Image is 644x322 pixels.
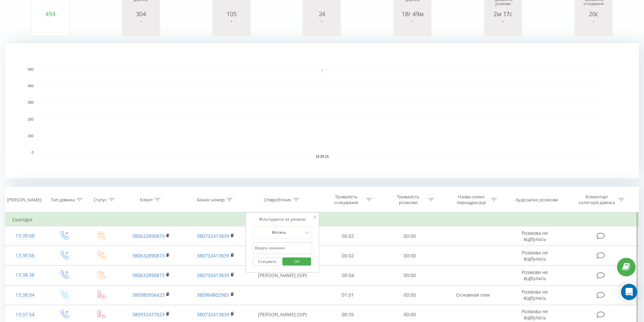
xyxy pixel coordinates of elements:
[12,249,38,262] div: 13:38:56
[253,216,312,223] div: Фільтрувати за умовою
[440,285,505,305] td: Основная new
[12,289,38,302] div: 13:38:04
[317,266,379,285] td: 00:04
[28,84,33,88] text: 400
[317,285,379,305] td: 01:01
[305,17,339,38] svg: A chart.
[28,134,33,138] text: 100
[31,151,33,154] text: 0
[577,17,611,38] svg: A chart.
[197,197,225,203] div: Бізнес номер
[248,266,317,285] td: [PERSON_NAME] (SIP)
[621,284,637,300] div: Open Intercom Messenger
[124,10,158,17] div: 304
[379,266,441,285] td: 00:00
[379,246,441,266] td: 00:00
[486,10,520,17] div: 2м 17с
[379,285,441,305] td: 00:00
[132,292,165,298] a: 380980956423
[5,43,639,178] svg: A chart.
[577,194,617,205] div: Коментар/категорія дзвінка
[215,10,248,17] div: 105
[215,17,248,38] svg: A chart.
[140,197,153,203] div: Клієнт
[12,308,38,321] div: 13:37:54
[379,226,441,246] td: 00:00
[396,17,429,38] svg: A chart.
[453,194,489,205] div: Назва схеми переадресації
[486,17,520,38] svg: A chart.
[7,197,41,203] div: [PERSON_NAME]
[316,155,329,158] text: 19.09.25
[390,194,426,205] div: Тривалість розмови
[253,242,312,254] input: Введіть значення
[28,118,33,121] text: 200
[93,197,107,203] div: Статус
[197,272,229,278] a: 380732413839
[317,226,379,246] td: 00:02
[33,10,67,17] div: 494
[12,269,38,282] div: 13:38:38
[317,246,379,266] td: 00:02
[197,311,229,318] a: 380732413839
[577,10,611,17] div: 20с
[516,197,558,203] div: Аудіозапис розмови
[522,249,548,262] span: Розмова не відбулась
[132,252,165,259] a: 380632890873
[522,308,548,321] span: Розмова не відбулась
[28,101,33,105] text: 300
[132,272,165,278] a: 380632890873
[197,233,229,239] a: 380732413839
[328,194,364,205] div: Тривалість очікування
[12,229,38,243] div: 13:39:08
[522,289,548,301] span: Розмова не відбулась
[51,197,75,203] div: Тип дзвінка
[33,17,67,38] svg: A chart.
[124,17,158,38] svg: A chart.
[264,197,291,203] div: Співробітник
[305,10,339,17] div: 24
[287,256,306,267] span: OK
[253,257,281,266] button: Скасувати
[132,233,165,239] a: 380632890873
[522,269,548,281] span: Розмова не відбулась
[197,252,229,259] a: 380732413839
[5,213,639,226] td: Сьогодні
[282,257,311,266] button: OK
[396,10,429,17] div: 18г 49м
[28,68,33,71] text: 500
[132,311,165,318] a: 380932477023
[197,292,229,298] a: 380964802965
[522,230,548,242] span: Розмова не відбулась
